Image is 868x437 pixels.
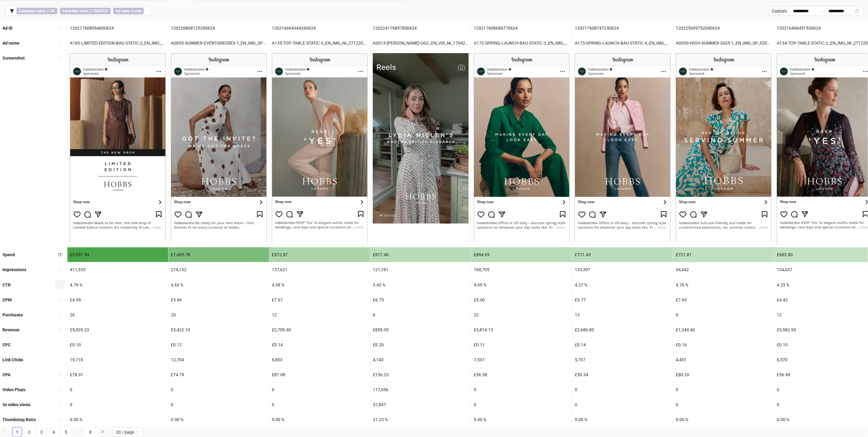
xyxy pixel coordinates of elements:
div: 117,056 [370,382,471,397]
div: 13 [572,308,673,322]
span: sort-ascending [58,282,62,287]
b: Ad name [116,9,130,13]
div: 4.63 % [168,278,269,292]
span: sort-ascending [58,342,62,347]
li: 4 [49,427,59,437]
li: 1 [12,427,22,437]
div: £5.46 [168,293,269,307]
div: 120224179857850624 [370,21,471,35]
div: 4.98 % [269,278,370,292]
div: 0.00 % [471,412,572,427]
div: £5,029.23 [67,322,168,337]
div: 120226868125290624 [168,21,269,35]
div: £855.05 [370,322,471,337]
div: 3.42 % [370,278,471,292]
div: £0.12 [168,337,269,352]
span: to [821,9,826,13]
b: Impressions [2,267,26,272]
div: 4.79 % [67,278,168,292]
span: sort-descending [58,253,62,257]
span: sort-ascending [58,41,62,45]
div: 19,718 [67,352,168,367]
div: £0.20 [370,337,471,352]
div: AD013-[PERSON_NAME]-UGC_EN_VID_NI_17042025_F_CC_SC13_None_LYDIA-MILLEN – Copy [370,36,471,50]
div: 0 [67,397,168,412]
div: 0.00 % [67,412,168,427]
div: 31.23 % [370,412,471,427]
b: UK [50,9,55,13]
div: £771.43 [572,247,673,262]
div: £5.77 [572,293,673,307]
div: £5.00 [471,293,572,307]
div: 121,181 [370,262,471,277]
div: 120216694344260624 [269,21,370,35]
button: right [98,427,107,437]
button: Campaign name ∋ UKCampaign name ∋ TRAFFICAd name ∌ sale [5,6,151,16]
div: 5,707 [572,352,673,367]
a: 8 [86,428,95,437]
img: Screenshot 120217608054600624 [70,53,166,242]
b: Video Plays [2,387,25,392]
span: sort-ascending [58,312,62,317]
b: Link Clicks [2,357,23,362]
b: Spend [2,252,15,257]
div: £972.97 [269,247,370,262]
div: £0.11 [471,337,572,352]
div: 4,451 [673,352,774,367]
div: 0 [168,382,269,397]
div: 4.70 % [673,278,774,292]
div: £0.14 [572,337,673,352]
b: Campaign name [19,9,45,13]
div: 0.00 % [572,412,673,427]
div: 0 [572,382,673,397]
div: £2,709.40 [269,322,370,337]
div: A172-SPRING-LAUNCH-BAU-STATIC-3_EN_IMG_SP_30012025_F_CC_SC1_None_BAU [471,36,572,50]
span: 20 / page [116,428,139,437]
div: Custom [768,6,789,16]
span: sort-ascending [58,268,62,272]
div: 0 [67,382,168,397]
li: 3 [37,427,46,437]
div: £3,422.10 [168,322,269,337]
div: 4.27 % [572,278,673,292]
div: 20 [168,308,269,322]
div: 0 [168,397,269,412]
div: 4.69 % [471,278,572,292]
div: 120217608686770624 [471,21,572,35]
div: 160,795 [471,262,572,277]
div: £721.81 [673,247,774,262]
div: £0.10 [67,337,168,352]
img: Screenshot 120217608747230624 [575,53,671,242]
div: £2,686.80 [572,322,673,337]
span: sort-ascending [58,357,62,362]
div: £80.20 [673,367,774,382]
div: 120225699752040624 [673,21,774,35]
div: 0 [572,397,673,412]
div: 12,704 [168,352,269,367]
span: sort-ascending [58,327,62,332]
b: Ad ID [2,26,13,31]
div: 7,537 [471,352,572,367]
div: £0.14 [269,337,370,352]
div: 0 [471,382,572,397]
div: 0.00 % [673,412,774,427]
span: sort-ascending [58,402,62,407]
div: £7.07 [269,293,370,307]
b: Screenshot [2,56,25,60]
b: Revenue [2,327,20,332]
li: 2 [24,427,34,437]
div: 137,621 [269,262,370,277]
span: ••• [73,427,83,437]
span: swap-right [821,9,826,13]
div: 94,642 [673,262,774,277]
div: AD050-HIGH-SUMMER-SS25-1_EN_IMG_SP_02052025_F_CC_SC24_USP10_HIGH-SUMMER-SS25 [673,36,774,50]
img: Screenshot 120225699752040624 [676,53,772,242]
span: sort-ascending [58,56,62,60]
div: 22 [471,308,572,322]
div: £2,051.54 [67,247,168,262]
a: 5 [61,428,70,437]
b: Campaign name [62,9,88,13]
div: £817.40 [370,247,471,262]
div: 120217608054600624 [67,21,168,35]
div: 12 [269,308,370,322]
